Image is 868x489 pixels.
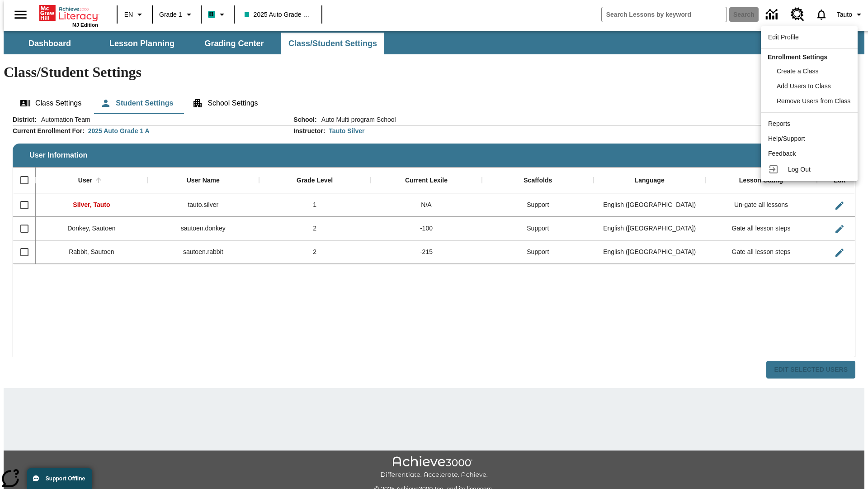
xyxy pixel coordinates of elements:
span: Reports [768,120,790,127]
span: Add Users to Class [777,82,831,90]
span: Feedback [768,150,796,157]
span: Help/Support [768,135,805,142]
span: Log Out [788,166,811,173]
span: Remove Users from Class [777,97,850,105]
span: Enrollment Settings [768,53,827,61]
span: Edit Profile [768,34,799,41]
span: Create a Class [777,67,819,75]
